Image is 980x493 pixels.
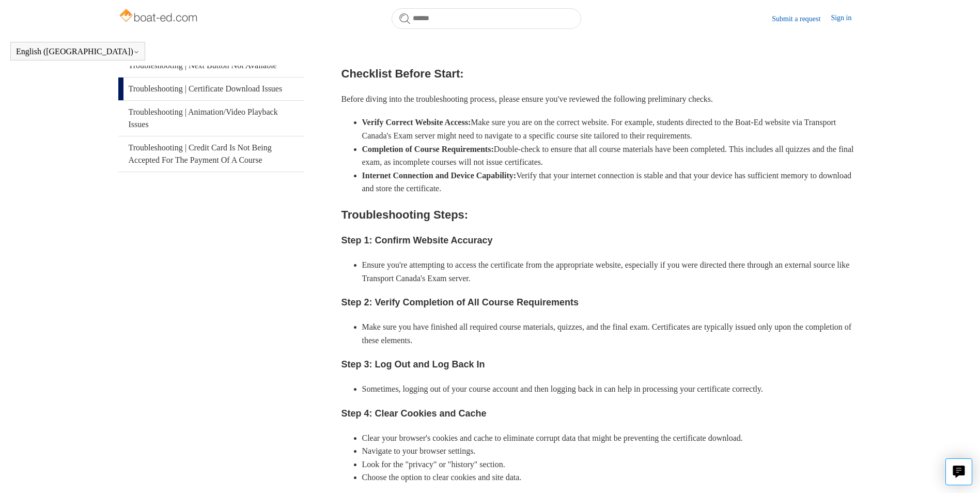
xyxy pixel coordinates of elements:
[118,54,304,77] a: Troubleshooting | Next Button Not Available
[118,136,304,172] a: Troubleshooting | Credit Card Is Not Being Accepted For The Payment Of A Course
[362,143,862,169] li: Double-check to ensure that all course materials have been completed. This includes all quizzes a...
[362,444,862,458] li: Navigate to your browser settings.
[362,458,862,471] li: Look for the "privacy" or "history" section.
[362,169,862,195] li: Verify that your internet connection is stable and that your device has sufficient memory to down...
[341,206,862,224] h2: Troubleshooting Steps:
[772,13,831,24] a: Submit a request
[362,471,862,484] li: Choose the option to clear cookies and site data.
[341,65,862,83] h2: Checklist Before Start:
[118,6,200,27] img: Boat-Ed Help Center home page
[362,382,862,396] li: Sometimes, logging out of your course account and then logging back in can help in processing you...
[341,295,862,310] h3: Step 2: Verify Completion of All Course Requirements
[945,458,972,485] button: Live chat
[362,145,494,153] strong: Completion of Course Requirements:
[362,116,862,142] li: Make sure you are on the correct website. For example, students directed to the Boat-Ed website v...
[16,47,139,56] button: English ([GEOGRAPHIC_DATA])
[362,118,471,127] strong: Verify Correct Website Access:
[341,233,862,248] h3: Step 1: Confirm Website Accuracy
[831,12,862,25] a: Sign in
[362,258,862,285] li: Ensure you're attempting to access the certificate from the appropriate website, especially if yo...
[118,78,304,100] a: Troubleshooting | Certificate Download Issues
[362,432,862,445] li: Clear your browser's cookies and cache to eliminate corrupt data that might be preventing the cer...
[362,171,517,180] strong: Internet Connection and Device Capability:
[362,320,862,347] li: Make sure you have finished all required course materials, quizzes, and the final exam. Certifica...
[341,406,862,421] h3: Step 4: Clear Cookies and Cache
[392,8,581,29] input: Search
[341,357,862,372] h3: Step 3: Log Out and Log Back In
[341,93,862,106] p: Before diving into the troubleshooting process, please ensure you've reviewed the following preli...
[118,101,304,136] a: Troubleshooting | Animation/Video Playback Issues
